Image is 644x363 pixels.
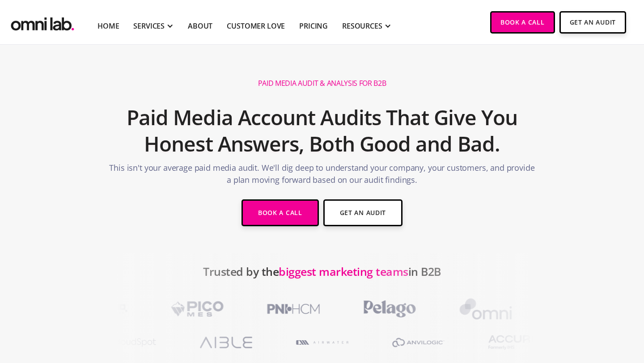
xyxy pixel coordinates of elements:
[299,21,328,31] a: Pricing
[133,21,165,31] div: SERVICES
[109,162,535,190] p: This isn't your average paid media audit. We'll dig deep to understand your company, your custome...
[279,264,408,279] span: biggest marketing teams
[350,296,428,322] img: PelagoHealth
[241,199,319,226] a: Book a Call
[559,11,626,34] a: Get An Audit
[188,21,212,31] a: About
[483,259,644,363] iframe: Chat Widget
[227,21,285,31] a: Customer Love
[97,21,119,31] a: Home
[9,11,76,33] img: Omni Lab: B2B SaaS Demand Generation Agency
[254,296,332,322] img: PNI
[109,100,535,162] h2: Paid Media Account Audits That Give You Honest Answers, Both Good and Bad.
[203,260,441,296] h2: Trusted by the in B2B
[342,21,382,31] div: RESOURCES
[258,79,386,88] h1: Paid Media Audit & Analysis for B2B
[490,11,555,34] a: Book a Call
[323,199,402,226] a: Get An Audit
[9,11,76,33] a: home
[283,329,361,355] img: A1RWATER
